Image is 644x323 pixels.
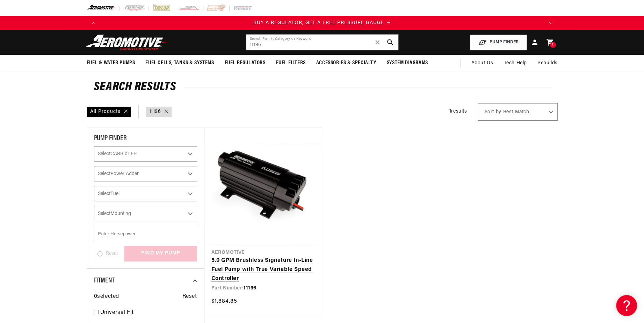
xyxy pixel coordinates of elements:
span: PUMP FINDER [94,135,127,142]
slideshow-component: Translation missing: en.sections.announcements.announcement_bar [69,16,575,30]
a: 5.0 GPM Brushless Signature In-Line Fuel Pump with True Variable Speed Controller [211,256,315,283]
div: Announcement [101,19,544,27]
summary: Fuel Filters [271,55,311,71]
span: Tech Help [504,59,527,67]
img: Aeromotive [84,34,171,51]
span: Sort by [485,109,501,116]
span: BUY A REGULATOR, GET A FREE PRESSURE GAUGE [253,20,384,26]
select: Fuel [94,186,197,201]
span: Rebuilds [537,59,558,67]
select: Sort by [478,103,558,121]
div: 1 of 4 [101,19,544,27]
select: Power Adder [94,166,197,181]
span: Fitment [94,277,115,284]
summary: Fuel & Water Pumps [81,55,140,71]
a: 11196 [149,108,161,116]
span: Reset [182,292,197,301]
select: Mounting [94,206,197,221]
button: PUMP FINDER [470,35,527,50]
span: Fuel Cells, Tanks & Systems [145,59,214,67]
span: About Us [471,60,493,66]
select: CARB or EFI [94,146,197,161]
span: Fuel Filters [276,59,306,67]
div: All Products [87,107,131,117]
button: Translation missing: en.sections.announcements.next_announcement [544,16,558,30]
summary: System Diagrams [382,55,433,71]
span: ✕ [375,37,381,48]
summary: Tech Help [498,55,532,72]
span: 1 results [449,109,467,114]
summary: Fuel Regulators [219,55,271,71]
span: 0 selected [94,292,119,301]
input: Search by Part Number, Category or Keyword [246,35,398,50]
summary: Rebuilds [532,55,563,72]
a: About Us [466,55,498,72]
span: System Diagrams [387,59,428,67]
summary: Fuel Cells, Tanks & Systems [140,55,219,71]
span: Fuel Regulators [225,59,266,67]
input: Enter Horsepower [94,226,197,241]
button: search button [383,35,398,50]
a: Universal Fit [100,308,197,317]
button: Translation missing: en.sections.announcements.previous_announcement [87,16,101,30]
summary: Accessories & Specialty [311,55,382,71]
span: Accessories & Specialty [316,59,376,67]
span: Fuel & Water Pumps [87,59,135,67]
span: 2 [552,42,554,48]
h2: Search Results [94,82,551,93]
a: BUY A REGULATOR, GET A FREE PRESSURE GAUGE [101,19,544,27]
